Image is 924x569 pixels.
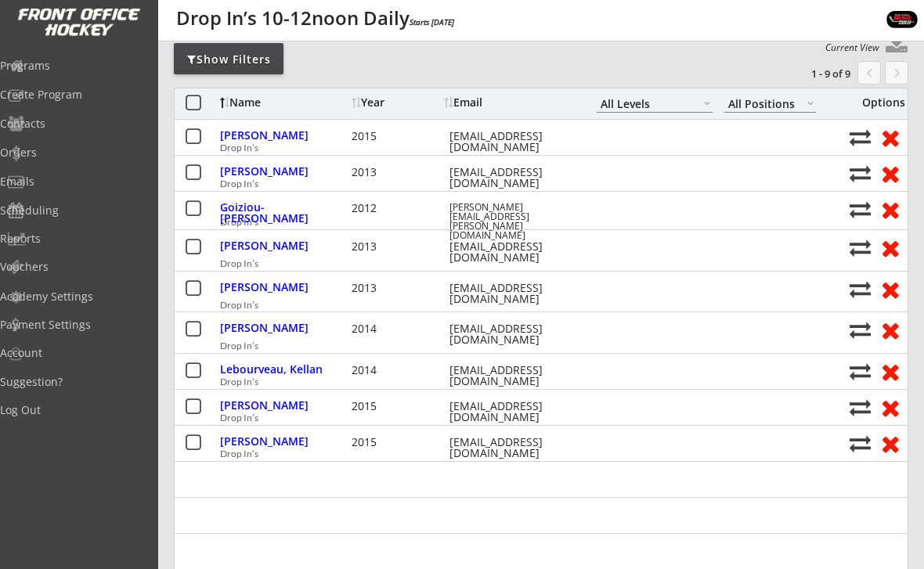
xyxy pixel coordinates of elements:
div: 2015 [352,131,446,142]
div: Goiziou-[PERSON_NAME] [220,202,348,224]
div: 2014 [352,323,446,334]
div: [PERSON_NAME] [220,282,348,293]
div: Name [220,97,348,108]
div: [PERSON_NAME] [220,130,348,141]
button: Remove from roster (no refund) [875,277,904,301]
div: 2012 [352,203,446,214]
div: [EMAIL_ADDRESS][DOMAIN_NAME] [449,167,590,189]
div: [EMAIL_ADDRESS][DOMAIN_NAME] [449,131,590,153]
div: [PERSON_NAME] [220,436,348,447]
div: Drop In’s [220,377,841,387]
div: [PERSON_NAME] [220,322,348,333]
div: Drop In’s [220,341,841,351]
div: Lebourveau, Kellan [220,364,348,375]
button: Remove from roster (no refund) [875,395,904,420]
div: [EMAIL_ADDRESS][DOMAIN_NAME] [449,283,590,304]
div: [EMAIL_ADDRESS][DOMAIN_NAME] [449,437,590,459]
div: Drop In’s [220,143,841,153]
div: 2013 [352,283,446,294]
button: keyboard_arrow_right [885,61,908,85]
div: 1 - 9 of 9 [769,67,850,81]
div: Drop In’s [220,179,841,189]
button: Click to download full roster. Your browser settings may try to block it, check your security set... [885,32,908,56]
button: Remove from roster (no refund) [875,359,904,384]
div: [PERSON_NAME] [220,400,348,411]
div: [EMAIL_ADDRESS][DOMAIN_NAME] [449,401,590,423]
div: Drop In’s [220,259,841,268]
button: Remove from roster (no refund) [875,318,904,342]
div: [PERSON_NAME][EMAIL_ADDRESS][PERSON_NAME][DOMAIN_NAME] [449,203,590,240]
button: Move player [850,127,871,148]
div: Drop In’s [220,218,841,227]
div: 2015 [352,401,446,412]
div: [PERSON_NAME] [220,240,348,251]
div: Email [444,97,576,108]
div: 2015 [352,437,446,448]
div: Year [352,97,440,108]
button: Move player [850,397,871,418]
button: Remove from roster (no refund) [875,125,904,149]
button: Move player [850,237,871,258]
em: Starts [DATE] [410,16,454,27]
button: Move player [850,433,871,454]
div: 2013 [352,167,446,178]
div: [EMAIL_ADDRESS][DOMAIN_NAME] [449,365,590,387]
button: Move player [850,361,871,382]
div: Drop In’s [220,301,841,310]
div: [EMAIL_ADDRESS][DOMAIN_NAME] [449,323,590,345]
button: Move player [850,319,871,340]
button: Move player [850,163,871,184]
div: 2014 [352,365,446,376]
button: Remove from roster (no refund) [875,197,904,221]
div: Options [851,97,905,108]
button: Move player [850,279,871,300]
button: Remove from roster (no refund) [875,431,904,456]
button: Move player [850,199,871,220]
div: 2013 [352,241,446,252]
div: Drop In’s [220,449,841,459]
div: Show Filters [174,52,283,67]
button: Remove from roster (no refund) [875,161,904,185]
button: Remove from roster (no refund) [875,236,904,260]
button: chevron_left [857,61,881,85]
div: Drop In’s [220,413,841,423]
div: [EMAIL_ADDRESS][DOMAIN_NAME] [449,241,590,263]
div: Download Current View [818,34,879,52]
div: [PERSON_NAME] [220,166,348,177]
